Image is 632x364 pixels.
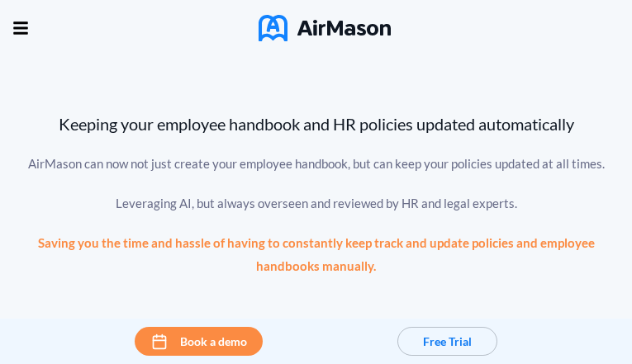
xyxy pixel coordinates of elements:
[12,152,620,175] div: AirMason can now not just create your employee handbook, but can keep your policies updated at al...
[12,96,620,135] div: Keeping your employee handbook and HR policies updated automatically
[259,15,391,41] img: AirMason Logo
[12,191,620,215] div: Leveraging AI, but always overseen and reviewed by HR and legal experts.
[135,327,263,356] button: Book a demo
[26,231,606,277] div: Saving you the time and hassle of having to constantly keep track and update policies and employe...
[397,327,497,356] button: Free Trial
